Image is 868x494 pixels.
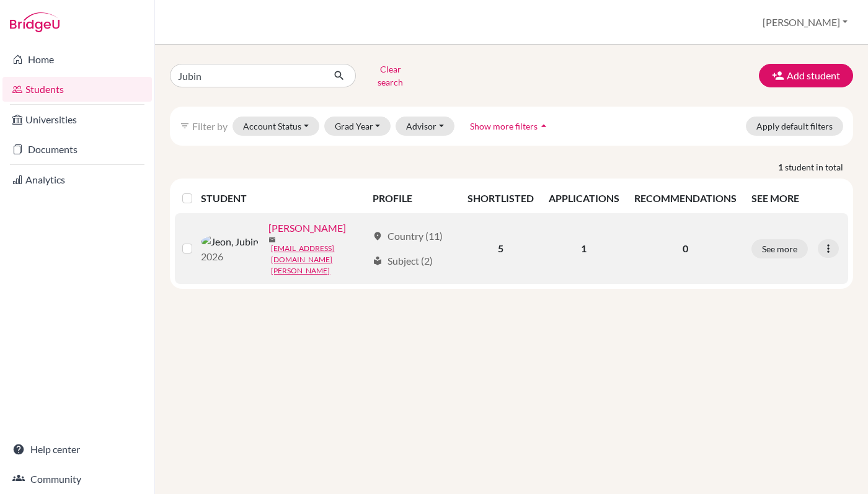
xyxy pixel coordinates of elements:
button: Advisor [396,117,454,136]
a: Home [2,47,152,72]
button: Account Status [232,117,319,136]
a: Documents [2,137,152,162]
th: SEE MORE [744,183,848,213]
i: arrow_drop_up [538,120,550,132]
p: 2026 [201,249,259,264]
td: 5 [460,213,541,284]
button: See more [751,239,808,258]
button: [PERSON_NAME] [757,11,853,34]
button: Grad Year [324,117,391,136]
th: PROFILE [365,183,459,213]
span: Show more filters [470,121,538,131]
a: Universities [2,107,152,132]
span: location_on [373,231,383,241]
a: Students [2,77,152,102]
button: Apply default filters [746,117,843,136]
th: SHORTLISTED [460,183,541,213]
span: Filter by [192,120,228,132]
td: 1 [541,213,627,284]
a: [PERSON_NAME] [268,221,346,236]
a: Help center [2,437,152,462]
a: [EMAIL_ADDRESS][DOMAIN_NAME][PERSON_NAME] [271,243,367,276]
strong: 1 [778,161,785,174]
i: filter_list [180,121,190,131]
button: Clear search [356,60,425,92]
div: Country (11) [373,229,443,244]
p: 0 [634,241,737,256]
button: Show more filtersarrow_drop_up [459,117,560,136]
span: mail [268,236,276,244]
button: Add student [759,64,853,87]
th: RECOMMENDATIONS [627,183,744,213]
a: Community [2,467,152,492]
a: Analytics [2,167,152,192]
th: STUDENT [201,183,365,213]
div: Subject (2) [373,254,433,268]
span: local_library [373,256,383,266]
span: student in total [785,161,853,174]
input: Find student by name... [170,64,324,87]
th: APPLICATIONS [541,183,627,213]
img: Jeon, Jubin [201,234,259,249]
img: Bridge-U [10,12,60,32]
